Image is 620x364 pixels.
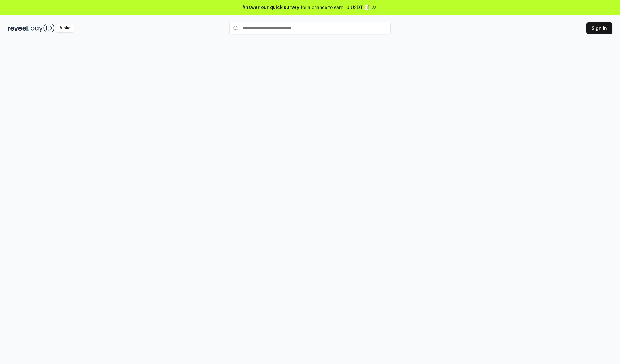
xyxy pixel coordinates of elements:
div: Alpha [56,24,74,32]
button: Sign In [586,22,612,34]
img: pay_id [31,24,55,32]
span: for a chance to earn 10 USDT 📝 [301,4,370,11]
span: Answer our quick survey [243,4,299,11]
img: reveel_dark [8,24,29,32]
